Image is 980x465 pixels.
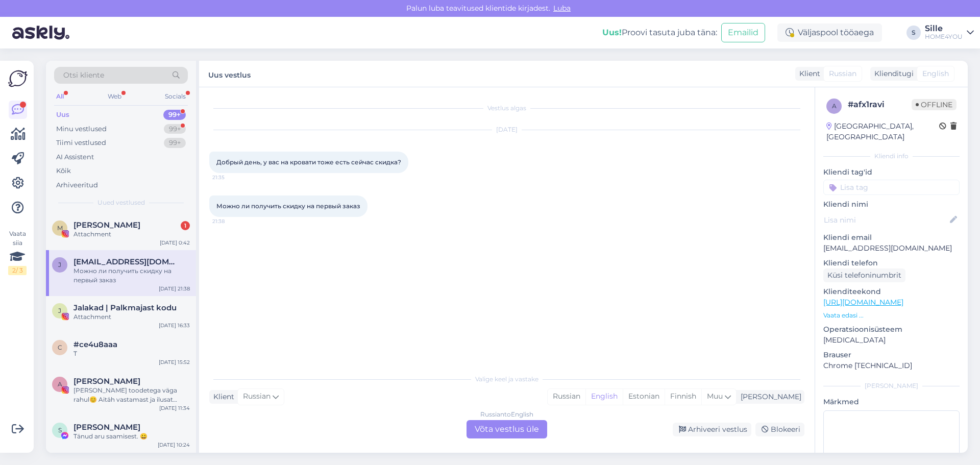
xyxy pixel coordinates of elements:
[922,68,949,79] span: English
[208,67,251,81] label: Uus vestlus
[56,180,98,190] div: Arhiveeritud
[824,214,948,226] input: Lisa nimi
[550,4,574,13] span: Luba
[8,69,28,88] img: Askly Logo
[209,104,804,113] div: Vestlus algas
[823,152,960,161] div: Kliendi info
[602,28,622,37] b: Uus!
[159,285,190,292] div: [DATE] 21:38
[73,266,190,285] div: Можно ли получить скидку на первый заказ
[106,90,124,103] div: Web
[823,335,960,346] p: [MEDICAL_DATA]
[159,404,190,412] div: [DATE] 11:34
[63,70,104,81] span: Otsi kliente
[823,397,960,407] p: Märkmed
[925,25,963,33] div: Sille
[159,358,190,366] div: [DATE] 15:52
[164,124,186,134] div: 99+
[56,152,94,162] div: AI Assistent
[823,298,903,307] a: [URL][DOMAIN_NAME]
[212,217,251,225] span: 21:38
[56,110,69,120] div: Uus
[163,110,186,120] div: 99+
[212,174,251,181] span: 21:35
[823,258,960,268] p: Kliendi telefon
[870,68,914,79] div: Klienditugi
[707,391,723,401] span: Muu
[73,386,190,404] div: [PERSON_NAME] toodetega väga rahul😊 Aitäh vastamast ja ilusat päeva jätku!☀️
[823,360,960,371] p: Chrome [TECHNICAL_ID]
[829,68,856,79] span: Russian
[8,229,27,275] div: Vaata siia
[57,224,63,232] span: M
[58,344,62,351] span: c
[548,389,585,404] div: Russian
[826,121,939,142] div: [GEOGRAPHIC_DATA], [GEOGRAPHIC_DATA]
[665,389,701,404] div: Finnish
[58,426,62,434] span: S
[823,324,960,335] p: Operatsioonisüsteem
[925,25,974,41] a: SilleHOME4YOU
[912,99,957,110] span: Offline
[73,349,190,358] div: T
[73,230,190,239] div: Attachment
[56,166,71,176] div: Kõik
[160,239,190,247] div: [DATE] 0:42
[480,410,533,419] div: Russian to English
[823,350,960,360] p: Brauser
[73,221,140,230] span: Mari Klst
[56,138,106,148] div: Tiimi vestlused
[755,423,804,436] div: Blokeeri
[848,99,912,111] div: # afx1ravi
[823,381,960,390] div: [PERSON_NAME]
[58,261,61,268] span: j
[823,286,960,297] p: Klienditeekond
[602,27,717,39] div: Proovi tasuta juba täna:
[823,199,960,210] p: Kliendi nimi
[467,420,547,438] div: Võta vestlus üle
[823,268,905,282] div: Küsi telefoninumbrit
[673,423,751,436] div: Arhiveeri vestlus
[823,232,960,243] p: Kliendi email
[209,375,804,384] div: Valige keel ja vastake
[832,102,837,110] span: a
[216,202,360,210] span: Можно ли получить скидку на первый заказ
[925,33,963,41] div: HOME4YOU
[823,243,960,254] p: [EMAIL_ADDRESS][DOMAIN_NAME]
[777,23,882,42] div: Väljaspool tööaega
[823,167,960,178] p: Kliendi tag'id
[56,124,107,134] div: Minu vestlused
[737,391,801,402] div: [PERSON_NAME]
[73,423,140,432] span: Sten Märtson
[181,221,190,230] div: 1
[73,312,190,322] div: Attachment
[73,377,140,386] span: Annabel Trifanov
[823,311,960,320] p: Vaata edasi ...
[164,138,186,148] div: 99+
[159,322,190,329] div: [DATE] 16:33
[54,90,66,103] div: All
[216,158,401,166] span: Добрый день, у вас на кровати тоже есть сейчас скидка?
[58,380,62,388] span: A
[8,266,27,275] div: 2 / 3
[73,340,117,349] span: #ce4u8aaa
[97,198,145,207] span: Uued vestlused
[73,303,177,312] span: Jalakad | Palkmajast kodu
[209,391,234,402] div: Klient
[823,180,960,195] input: Lisa tag
[163,90,188,103] div: Socials
[73,257,180,266] span: juljasmir@yandex.ru
[73,432,190,441] div: Tänud aru saamisest. 😀
[585,389,623,404] div: English
[158,441,190,449] div: [DATE] 10:24
[209,125,804,134] div: [DATE]
[906,26,921,40] div: S
[721,23,765,42] button: Emailid
[243,391,271,402] span: Russian
[795,68,820,79] div: Klient
[58,307,61,314] span: J
[623,389,665,404] div: Estonian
